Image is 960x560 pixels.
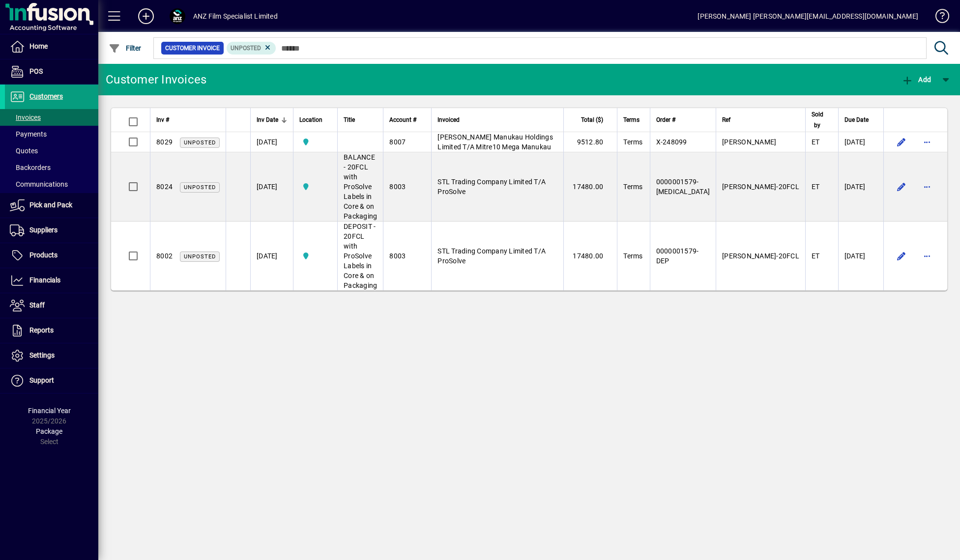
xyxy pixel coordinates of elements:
[656,178,710,196] span: 0000001579-[MEDICAL_DATA]
[227,42,276,55] mat-chip: Customer Invoice Status: Unposted
[722,114,799,125] div: Ref
[698,8,918,24] div: [PERSON_NAME] [PERSON_NAME][EMAIL_ADDRESS][DOMAIN_NAME]
[581,114,603,125] span: Total ($)
[5,193,98,218] a: Pick and Pack
[838,152,883,222] td: [DATE]
[5,268,98,293] a: Financials
[36,427,62,435] span: Package
[231,45,261,52] span: Unposted
[344,223,377,289] span: DEPOSIT - 20FCL with ProSolve Labels in Core & on Packaging
[894,179,909,195] button: Edit
[250,152,293,222] td: [DATE]
[193,8,278,24] div: ANZ Film Specialist Limited
[250,132,293,152] td: [DATE]
[437,114,460,125] span: Invoiced
[10,130,47,138] span: Payments
[184,140,216,146] span: Unposted
[109,44,142,52] span: Filter
[29,301,45,309] span: Staff
[29,351,55,359] span: Settings
[156,183,173,191] span: 8024
[344,153,377,220] span: BALANCE - 20FCL with ProSolve Labels in Core & on Packaging
[894,134,909,150] button: Edit
[5,142,98,159] a: Quotes
[28,407,71,415] span: Financial Year
[389,252,406,260] span: 8003
[5,318,98,343] a: Reports
[812,109,832,131] div: Sold by
[10,147,38,155] span: Quotes
[5,368,98,393] a: Support
[5,159,98,176] a: Backorders
[5,343,98,368] a: Settings
[844,114,877,125] div: Due Date
[844,114,869,125] span: Due Date
[919,134,935,150] button: More options
[722,114,730,125] span: Ref
[5,218,98,243] a: Suppliers
[623,183,642,191] span: Terms
[722,138,776,146] span: [PERSON_NAME]
[437,247,546,265] span: STL Trading Company Limited T/A ProSolve
[344,114,355,125] span: Title
[623,252,642,260] span: Terms
[156,138,173,146] span: 8029
[29,251,58,259] span: Products
[563,152,617,222] td: 17480.00
[5,293,98,318] a: Staff
[656,114,675,125] span: Order #
[437,133,553,151] span: [PERSON_NAME] Manukau Holdings Limited T/A Mitre10 Mega Manukau
[106,72,206,87] div: Customer Invoices
[299,181,331,192] span: AKL Warehouse
[5,243,98,268] a: Products
[389,114,416,125] span: Account #
[812,183,820,191] span: ET
[29,67,43,75] span: POS
[838,222,883,290] td: [DATE]
[156,114,220,125] div: Inv #
[722,252,799,260] span: [PERSON_NAME]-20FCL
[10,164,51,171] span: Backorders
[722,183,799,191] span: [PERSON_NAME]-20FCL
[623,114,640,125] span: Terms
[656,138,687,146] span: X-248099
[299,137,331,147] span: AKL Warehouse
[106,39,144,57] button: Filter
[184,184,216,191] span: Unposted
[29,42,48,50] span: Home
[389,183,406,191] span: 8003
[29,276,60,284] span: Financials
[437,114,557,125] div: Invoiced
[257,114,287,125] div: Inv Date
[656,114,710,125] div: Order #
[257,114,278,125] span: Inv Date
[299,114,331,125] div: Location
[812,252,820,260] span: ET
[29,226,58,234] span: Suppliers
[812,109,823,131] span: Sold by
[437,178,546,196] span: STL Trading Company Limited T/A ProSolve
[389,138,406,146] span: 8007
[5,126,98,142] a: Payments
[29,92,63,100] span: Customers
[184,253,216,260] span: Unposted
[29,376,54,384] span: Support
[812,138,820,146] span: ET
[899,71,933,88] button: Add
[656,247,699,265] span: 0000001579-DEP
[928,2,948,34] a: Knowledge Base
[29,201,72,209] span: Pick and Pack
[5,59,98,84] a: POS
[838,132,883,152] td: [DATE]
[570,114,612,125] div: Total ($)
[894,248,909,264] button: Edit
[563,222,617,290] td: 17480.00
[156,114,169,125] span: Inv #
[563,132,617,152] td: 9512.80
[623,138,642,146] span: Terms
[919,248,935,264] button: More options
[5,176,98,193] a: Communications
[10,180,68,188] span: Communications
[919,179,935,195] button: More options
[156,252,173,260] span: 8002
